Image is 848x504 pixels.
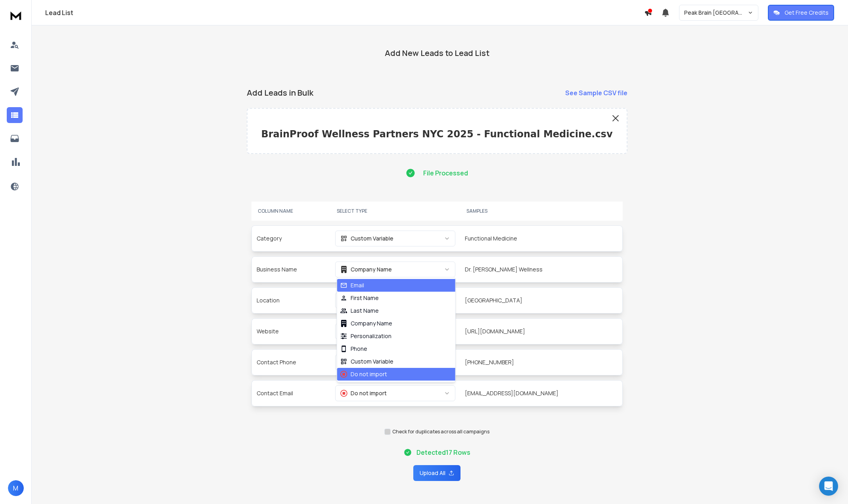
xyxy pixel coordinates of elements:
[340,358,393,365] div: Custom Variable
[565,88,627,97] strong: See Sample CSV file
[340,235,393,242] div: Custom Variable
[460,256,623,283] td: Dr. [PERSON_NAME] Wellness
[785,9,829,17] p: Get Free Credits
[460,287,623,314] td: [GEOGRAPHIC_DATA]
[340,294,379,302] div: First Name
[251,349,330,375] td: Contact Phone
[251,256,330,283] td: Business Name
[460,318,623,344] td: [URL][DOMAIN_NAME]
[45,8,644,17] h1: Lead List
[254,128,620,140] p: BrainProof Wellness Partners NYC 2025 - Functional Medicine.csv
[340,265,392,273] div: Company Name
[460,202,623,221] th: SAMPLES
[392,429,489,435] label: Check for duplicates across all campaigns
[340,389,387,397] div: Do not import
[247,87,313,98] h1: Add Leads in Bulk
[251,202,330,221] th: COLUMN NAME
[460,225,623,252] td: Functional Medicine
[460,349,623,375] td: [PHONE_NUMBER]
[330,202,460,221] th: SELECT TYPE
[684,9,748,17] p: Peak Brain [GEOGRAPHIC_DATA]
[416,448,470,457] p: Detected 17 Rows
[340,307,379,315] div: Last Name
[340,370,387,378] div: Do not import
[251,225,330,252] td: Category
[251,287,330,314] td: Location
[423,168,468,178] p: File Processed
[8,8,24,23] img: logo
[385,48,489,59] h1: Add New Leads to Lead List
[251,318,330,344] td: Website
[251,380,330,406] td: Contact Email
[819,477,838,496] div: Open Intercom Messenger
[460,380,623,406] td: [EMAIL_ADDRESS][DOMAIN_NAME]
[340,345,367,353] div: Phone
[340,281,364,289] div: Email
[340,319,392,327] div: Company Name
[340,332,391,340] div: Personalization
[413,465,460,481] button: Upload All
[8,480,24,496] span: M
